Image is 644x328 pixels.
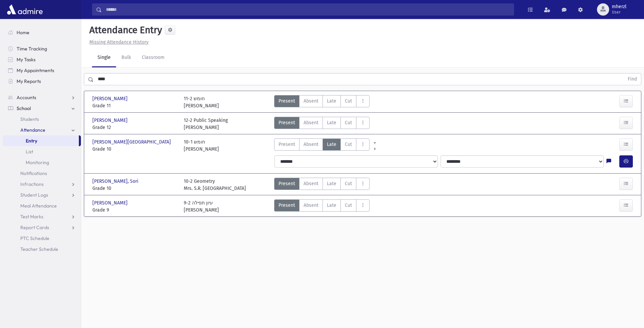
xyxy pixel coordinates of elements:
a: List [3,146,81,157]
span: Test Marks [20,214,43,220]
span: mherzl [612,4,626,9]
span: [PERSON_NAME][GEOGRAPHIC_DATA] [92,138,172,146]
span: [PERSON_NAME] [92,117,129,124]
a: Home [3,27,81,38]
div: AttTypes [274,117,370,131]
input: Search [102,3,514,16]
span: [PERSON_NAME] [92,95,129,102]
a: Missing Attendance History [87,39,149,45]
span: Teacher Schedule [20,246,58,252]
a: Attendance [3,125,81,135]
span: Time Tracking [17,46,47,52]
div: 11-2 חומש [PERSON_NAME] [184,95,219,109]
span: Accounts [17,94,36,101]
span: Late [327,119,336,126]
span: PTC Schedule [20,235,49,241]
div: AttTypes [274,178,370,192]
a: Students [3,114,81,125]
a: Single [92,48,116,67]
span: Late [327,180,336,187]
span: Cut [345,180,352,187]
span: My Reports [17,78,41,84]
span: Grade 9 [92,206,177,214]
span: Cut [345,97,352,105]
span: Monitoring [26,159,49,166]
h5: Attendance Entry [87,24,162,36]
a: Classroom [136,48,170,67]
a: Monitoring [3,157,81,168]
span: Absent [304,180,318,187]
div: 10-1 חומש [PERSON_NAME] [184,138,219,153]
span: Late [327,97,336,105]
span: Grade 11 [92,102,177,109]
span: User [612,9,626,15]
span: Present [279,97,295,105]
a: My Tasks [3,54,81,65]
span: [PERSON_NAME] [92,199,129,206]
span: Infractions [20,181,44,187]
span: Grade 10 [92,185,177,192]
a: Report Cards [3,222,81,233]
span: Student Logs [20,192,48,198]
span: Late [327,141,336,148]
span: List [26,149,33,155]
div: 9-2 עיון תפילה [PERSON_NAME] [184,199,219,214]
div: AttTypes [274,95,370,109]
a: Accounts [3,92,81,103]
div: 10-2 Geometry Mrs. S.R. [GEOGRAPHIC_DATA] [184,178,246,192]
a: Entry [3,135,79,146]
a: Meal Attendance [3,200,81,211]
span: Grade 10 [92,146,177,153]
a: Test Marks [3,211,81,222]
span: Absent [304,119,318,126]
a: Infractions [3,179,81,190]
span: [PERSON_NAME], Sori [92,178,140,185]
span: Present [279,180,295,187]
a: Student Logs [3,190,81,200]
span: Present [279,202,295,209]
span: Report Cards [20,224,49,231]
a: Notifications [3,168,81,179]
div: 12-2 Public Speaking [PERSON_NAME] [184,117,228,131]
a: Time Tracking [3,43,81,54]
span: Notifications [20,170,47,176]
span: Entry [26,138,37,144]
span: School [17,105,31,111]
span: Students [20,116,39,122]
span: My Appointments [17,67,54,73]
span: Late [327,202,336,209]
span: Absent [304,97,318,105]
span: Absent [304,202,318,209]
span: Present [279,119,295,126]
span: Grade 12 [92,124,177,131]
div: AttTypes [274,138,370,153]
a: My Reports [3,76,81,87]
a: PTC Schedule [3,233,81,244]
span: Cut [345,141,352,148]
span: My Tasks [17,57,36,63]
span: Cut [345,202,352,209]
button: Find [624,73,641,85]
a: Bulk [116,48,136,67]
div: AttTypes [274,199,370,214]
a: Teacher Schedule [3,244,81,255]
span: Absent [304,141,318,148]
a: School [3,103,81,114]
span: Home [17,29,29,36]
span: Cut [345,119,352,126]
a: My Appointments [3,65,81,76]
span: Attendance [20,127,45,133]
u: Missing Attendance History [89,39,149,45]
span: Present [279,141,295,148]
span: Meal Attendance [20,203,57,209]
img: AdmirePro [5,3,44,16]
